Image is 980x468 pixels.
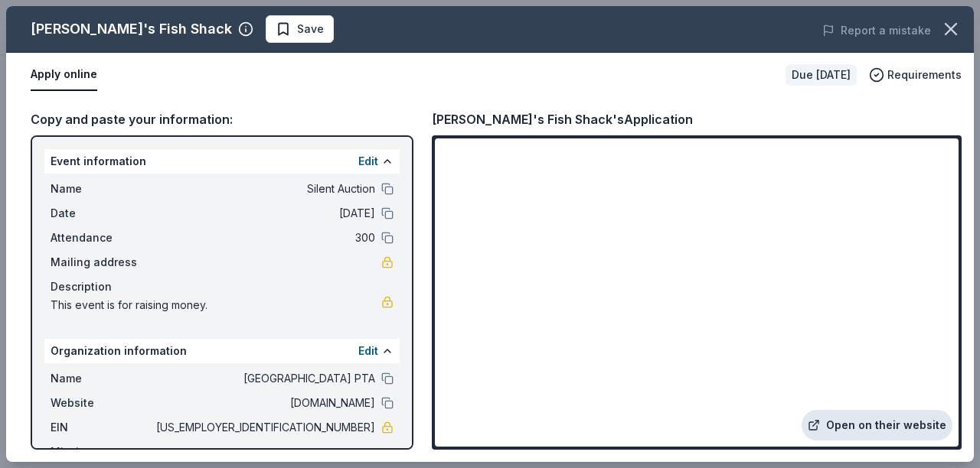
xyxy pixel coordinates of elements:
[822,21,931,40] button: Report a mistake
[802,410,952,440] a: Open on their website
[44,339,400,363] div: Organization information
[31,109,413,129] div: Copy and paste your information:
[51,443,394,461] div: Mission statement
[869,66,962,84] button: Requirements
[297,20,324,38] span: Save
[153,180,375,198] span: Silent Auction
[51,180,153,198] span: Name
[51,253,153,271] span: Mailing address
[432,109,693,129] div: [PERSON_NAME]'s Fish Shack's Application
[51,296,381,314] span: This event is for raising money.
[51,229,153,247] span: Attendance
[153,418,375,437] span: [US_EMPLOYER_IDENTIFICATION_NUMBER]
[153,369,375,388] span: [GEOGRAPHIC_DATA] PTA
[358,152,378,171] button: Edit
[153,229,375,247] span: 300
[153,394,375,412] span: [DOMAIN_NAME]
[51,204,153,223] span: Date
[51,369,153,388] span: Name
[358,342,378,360] button: Edit
[887,66,962,84] span: Requirements
[51,278,394,296] div: Description
[51,418,153,437] span: EIN
[786,64,857,86] div: Due [DATE]
[31,59,97,91] button: Apply online
[51,394,153,412] span: Website
[153,204,375,223] span: [DATE]
[44,149,400,174] div: Event information
[31,17,232,41] div: [PERSON_NAME]'s Fish Shack
[266,15,334,43] button: Save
